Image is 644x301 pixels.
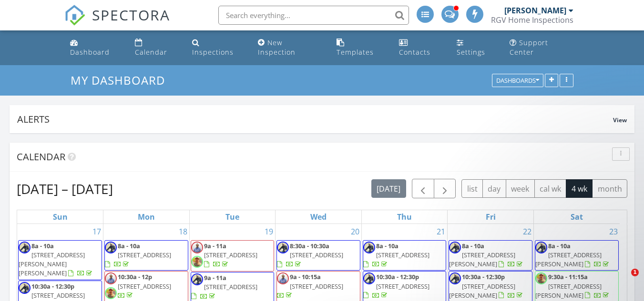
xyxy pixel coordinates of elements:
span: [STREET_ADDRESS] [31,291,85,300]
img: gpjzplpgcnr3.png [449,272,461,284]
a: Settings [453,34,498,61]
span: SPECTORA [92,5,170,25]
img: profile_pic.jpg [191,242,203,253]
img: gpjzplpgcnr3.png [19,282,31,294]
a: Calendar [131,34,181,61]
span: [STREET_ADDRESS][PERSON_NAME] [535,282,602,300]
a: 9:30a - 11:15a [STREET_ADDRESS][PERSON_NAME] [535,272,611,299]
a: Go to August 19, 2025 [263,224,275,239]
span: [STREET_ADDRESS] [290,282,343,291]
span: Calendar [17,150,65,163]
button: Next [434,179,456,198]
a: Support Center [506,34,578,61]
div: Support Center [510,38,548,57]
span: [STREET_ADDRESS] [204,251,257,259]
a: 8:30a - 10:30a [STREET_ADDRESS] [276,240,360,271]
img: profile_pic.jpg [105,272,117,284]
a: 8a - 10a [STREET_ADDRESS] [105,242,171,268]
button: Dashboards [492,74,543,87]
a: 8a - 10a [STREET_ADDRESS] [363,240,447,271]
a: 9a - 11a [STREET_ADDRESS] [191,273,257,300]
div: [PERSON_NAME] [504,6,566,15]
div: Contacts [399,48,430,57]
img: img_20250720_185139_380.jpg [105,287,117,299]
span: 10:30a - 12:30p [31,282,74,291]
div: New Inspection [258,38,296,57]
a: Thursday [395,210,414,223]
span: 8a - 10a [31,242,54,250]
a: Inspections [188,34,247,61]
button: list [461,179,483,198]
iframe: Intercom live chat [612,269,634,291]
a: Wednesday [308,210,328,223]
a: Contacts [395,34,445,61]
span: 8a - 10a [118,242,140,250]
img: gpjzplpgcnr3.png [363,272,375,284]
h2: [DATE] – [DATE] [17,179,113,198]
a: 10:30a - 12:30p [STREET_ADDRESS] [363,272,429,299]
span: 8a - 10a [376,242,399,250]
a: 8a - 10a [STREET_ADDRESS][PERSON_NAME][PERSON_NAME] [19,242,94,278]
img: gpjzplpgcnr3.png [363,242,375,253]
span: 10:30a - 12p [118,272,152,281]
span: [STREET_ADDRESS] [376,251,429,259]
button: cal wk [534,179,567,198]
a: Monday [136,210,157,223]
img: gpjzplpgcnr3.png [19,242,31,253]
img: gpjzplpgcnr3.png [449,242,461,253]
a: 8a - 10a [STREET_ADDRESS] [104,240,188,271]
span: 9:30a - 11:15a [548,272,588,281]
a: 9a - 10:15a [STREET_ADDRESS] [277,272,343,299]
img: img_20250720_185139_380.jpg [535,272,547,284]
span: 10:30a - 12:30p [462,272,505,281]
button: Previous [412,179,434,198]
div: Inspections [192,48,234,57]
a: 8a - 10a [STREET_ADDRESS][PERSON_NAME] [449,242,524,268]
a: Go to August 17, 2025 [91,224,103,239]
button: day [482,179,506,198]
img: profile_pic.jpg [277,272,289,284]
span: [STREET_ADDRESS] [204,282,257,291]
span: 9a - 11a [204,273,226,282]
img: gpjzplpgcnr3.png [277,242,289,253]
a: 9a - 11a [STREET_ADDRESS] [191,240,275,272]
input: Search everything... [218,6,409,25]
button: 4 wk [566,179,593,198]
img: The Best Home Inspection Software - Spectora [64,5,85,26]
span: 10:30a - 12:30p [376,272,419,281]
div: Templates [337,48,374,57]
button: [DATE] [371,179,406,198]
button: month [592,179,627,198]
div: Calendar [135,48,167,57]
img: img_20250720_185139_380.jpg [191,256,203,268]
span: 9a - 10:15a [290,272,321,281]
button: week [506,179,535,198]
span: [STREET_ADDRESS] [118,282,171,291]
div: RGV Home Inspections [491,15,573,25]
a: Go to August 20, 2025 [349,224,361,239]
a: 9a - 11a [STREET_ADDRESS] [204,242,257,268]
a: 10:30a - 12:30p [STREET_ADDRESS][PERSON_NAME] [449,272,524,299]
img: gpjzplpgcnr3.png [191,273,203,285]
div: Settings [457,48,485,57]
span: View [613,116,627,124]
a: Tuesday [224,210,241,223]
div: Alerts [17,113,613,126]
div: Dashboard [70,48,110,57]
span: [STREET_ADDRESS][PERSON_NAME] [449,251,515,268]
a: Go to August 18, 2025 [177,224,189,239]
a: 8a - 10a [STREET_ADDRESS][PERSON_NAME][PERSON_NAME] [18,240,102,280]
span: [STREET_ADDRESS] [376,282,429,291]
a: SPECTORA [64,13,170,33]
a: Dashboard [66,34,123,61]
span: [STREET_ADDRESS][PERSON_NAME][PERSON_NAME] [19,251,85,277]
a: New Inspection [254,34,325,61]
span: 1 [631,269,639,276]
a: Go to August 21, 2025 [435,224,447,239]
a: Sunday [51,210,70,223]
span: [STREET_ADDRESS][PERSON_NAME] [449,282,515,300]
span: 9a - 11a [204,242,226,250]
span: [STREET_ADDRESS] [118,251,171,259]
span: [STREET_ADDRESS] [290,251,343,259]
a: 8a - 10a [STREET_ADDRESS] [363,242,429,268]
